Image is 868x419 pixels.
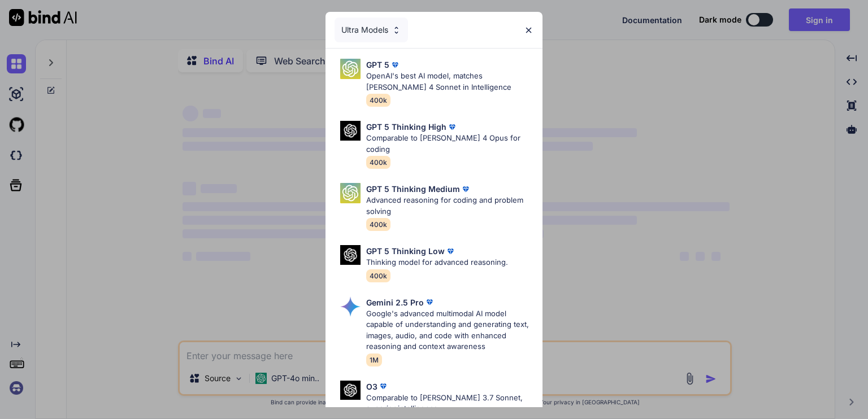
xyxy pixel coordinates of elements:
p: Comparable to [PERSON_NAME] 3.7 Sonnet, superior intelligence [366,392,533,414]
p: Gemini 2.5 Pro [366,296,424,308]
img: premium [446,121,458,133]
img: premium [424,296,435,308]
img: Pick Models [392,25,401,35]
p: GPT 5 [366,59,389,71]
p: OpenAI's best AI model, matches [PERSON_NAME] 4 Sonnet in Intelligence [366,71,533,93]
p: GPT 5 Thinking High [366,121,446,133]
img: Pick Models [340,296,361,317]
span: 400k [366,269,390,282]
p: GPT 5 Thinking Low [366,245,445,257]
p: Google's advanced multimodal AI model capable of understanding and generating text, images, audio... [366,308,533,352]
span: 1M [366,353,382,366]
img: Pick Models [340,121,361,141]
p: Advanced reasoning for coding and problem solving [366,195,533,217]
img: close [524,25,533,35]
span: 400k [366,156,390,169]
img: Pick Models [340,381,361,400]
img: Pick Models [340,183,361,203]
span: 400k [366,94,390,107]
p: Comparable to [PERSON_NAME] 4 Opus for coding [366,133,533,155]
p: GPT 5 Thinking Medium [366,183,460,195]
img: premium [445,246,456,257]
img: Pick Models [340,59,361,79]
div: Ultra Models [335,18,408,42]
img: premium [389,59,401,71]
p: O3 [366,381,377,392]
span: 400k [366,218,390,231]
p: Thinking model for advanced reasoning. [366,257,508,268]
img: premium [377,381,389,392]
img: premium [460,184,471,195]
img: Pick Models [340,245,361,265]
